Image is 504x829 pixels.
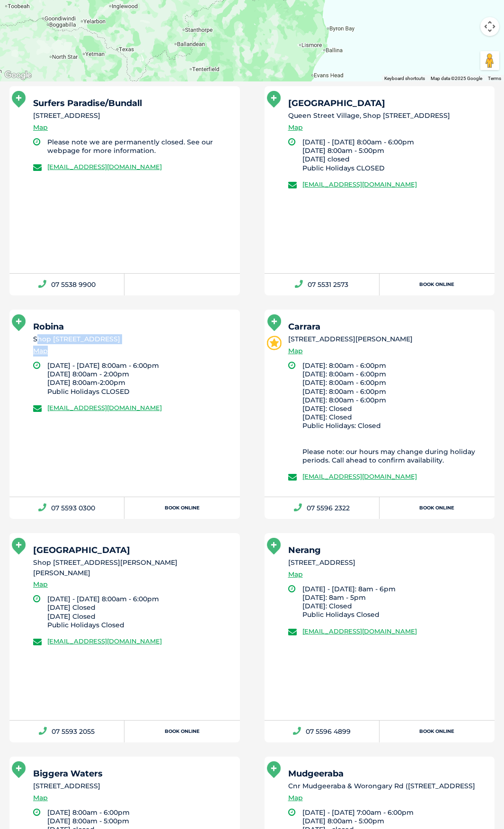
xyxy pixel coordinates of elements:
[288,322,486,331] h5: Carrara
[33,122,48,133] a: Map
[9,721,124,742] a: 07 5593 2055
[288,558,486,568] li: [STREET_ADDRESS]
[288,334,486,344] li: [STREET_ADDRESS][PERSON_NAME]
[33,346,48,357] a: Map
[33,558,231,578] li: Shop [STREET_ADDRESS][PERSON_NAME][PERSON_NAME]
[124,497,239,519] a: Book Online
[33,793,48,803] a: Map
[124,721,239,742] a: Book Online
[288,111,486,121] li: Queen Street Village, Shop [STREET_ADDRESS]
[302,627,417,635] a: [EMAIL_ADDRESS][DOMAIN_NAME]
[288,769,486,778] h5: Mudgeeraba
[33,781,231,791] li: [STREET_ADDRESS]
[302,361,486,464] li: [DATE]: 8:00am - 6:00pm [DATE]: 8:00am - 6:00pm [DATE]: 8:00am - 6:00pm [DATE]: 8:00am - 6:00pm [...
[288,346,303,357] a: Map
[47,637,162,645] a: [EMAIL_ADDRESS][DOMAIN_NAME]
[9,497,124,519] a: 07 5593 0300
[302,472,417,480] a: [EMAIL_ADDRESS][DOMAIN_NAME]
[288,793,303,803] a: Map
[47,361,231,396] li: [DATE] - [DATE] 8:00am - 6:00pm [DATE] 8:00am - 2:00pm [DATE] 8:00am-2:00pm Public Holidays CLOSED
[265,497,380,519] a: 07 5596 2322
[47,163,162,170] a: [EMAIL_ADDRESS][DOMAIN_NAME]
[47,138,231,155] li: Please note we are permanently closed. See our webpage for more information.
[288,546,486,554] h5: Nerang
[288,569,303,580] a: Map
[265,274,380,295] a: 07 5531 2573
[384,75,425,82] button: Keyboard shortcuts
[431,76,482,81] span: Map data ©2025 Google
[2,69,34,81] a: Open this area in Google Maps (opens a new window)
[302,180,417,188] a: [EMAIL_ADDRESS][DOMAIN_NAME]
[480,51,499,70] button: Drag Pegman onto the map to open Street View
[488,76,501,81] a: Terms (opens in new tab)
[380,497,495,519] a: Book Online
[380,721,495,742] a: Book Online
[33,769,231,778] h5: Biggera Waters
[265,721,380,742] a: 07 5596 4899
[302,585,486,619] li: [DATE] - [DATE]: 8am - 6pm [DATE]: 8am - 5pm [DATE]: Closed Public Holidays Closed
[47,595,231,629] li: [DATE] - [DATE] 8:00am - 6:00pm [DATE] Closed [DATE] Closed Public Holidays Closed
[9,274,124,295] a: 07 5538 9900
[33,111,231,121] li: [STREET_ADDRESS]
[288,99,486,107] h5: [GEOGRAPHIC_DATA]
[288,122,303,133] a: Map
[33,99,231,107] h5: Surfers Paradise/Bundall
[380,274,495,295] a: Book Online
[33,322,231,331] h5: Robina
[33,579,48,590] a: Map
[47,404,162,411] a: [EMAIL_ADDRESS][DOMAIN_NAME]
[288,781,486,791] li: Cnr Mudgeeraba & Worongary Rd ([STREET_ADDRESS]
[33,334,231,344] li: Shop [STREET_ADDRESS]
[302,138,486,172] li: [DATE] - [DATE] 8:00am - 6:00pm [DATE] 8:00am - 5:00pm [DATE] closed Public Holidays CLOSED
[2,69,34,81] img: Google
[480,17,499,36] button: Map camera controls
[33,546,231,554] h5: [GEOGRAPHIC_DATA]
